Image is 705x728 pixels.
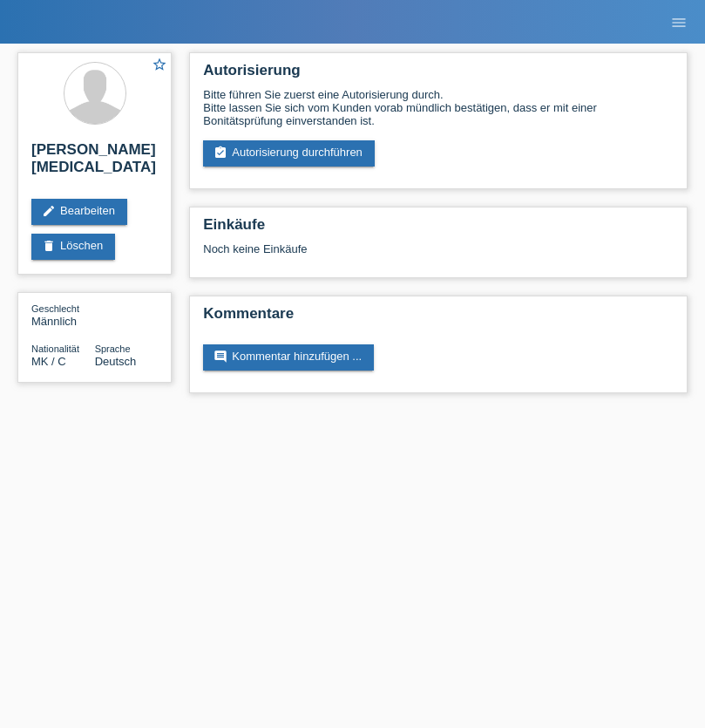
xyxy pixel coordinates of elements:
[203,88,674,127] div: Bitte führen Sie zuerst eine Autorisierung durch. Bitte lassen Sie sich vom Kunden vorab mündlich...
[203,344,374,371] a: commentKommentar hinzufügen ...
[203,242,674,269] div: Noch keine Einkäufe
[214,146,227,160] i: assignment_turned_in
[203,140,375,167] a: assignment_turned_inAutorisierung durchführen
[203,216,674,242] h2: Einkäufe
[661,17,696,27] a: menu
[42,239,56,253] i: delete
[31,199,127,225] a: editBearbeiten
[152,57,167,75] a: star_border
[95,344,131,354] span: Sprache
[31,141,158,185] h2: [PERSON_NAME][MEDICAL_DATA]
[203,305,674,331] h2: Kommentare
[31,355,66,368] span: Mazedonien / C / 01.02.2009
[42,204,56,218] i: edit
[203,62,674,88] h2: Autorisierung
[31,234,115,260] a: deleteLöschen
[670,14,688,31] i: menu
[214,350,227,364] i: comment
[95,355,137,368] span: Deutsch
[31,302,95,328] div: Männlich
[31,303,79,314] span: Geschlecht
[152,57,167,72] i: star_border
[31,344,79,354] span: Nationalität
